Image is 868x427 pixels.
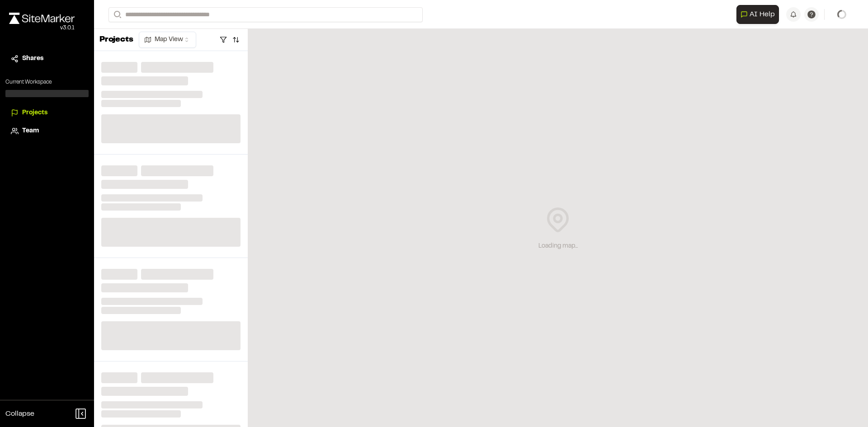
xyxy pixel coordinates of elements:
[9,24,75,32] div: Oh geez...please don't...
[538,241,578,251] div: Loading map...
[750,9,775,20] span: AI Help
[11,54,83,64] a: Shares
[99,34,133,46] p: Projects
[736,5,783,24] div: Open AI Assistant
[11,108,83,118] a: Projects
[22,126,39,136] span: Team
[11,126,83,136] a: Team
[736,5,779,24] button: Open AI Assistant
[22,108,47,118] span: Projects
[9,13,75,24] img: rebrand.png
[22,54,43,64] span: Shares
[108,7,125,22] button: Search
[5,408,34,419] span: Collapse
[5,78,89,86] p: Current Workspace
